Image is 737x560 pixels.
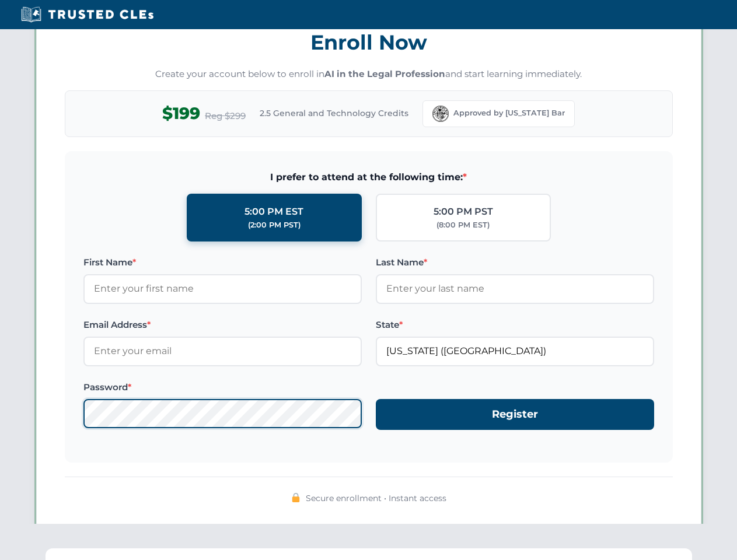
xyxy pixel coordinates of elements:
[65,68,673,81] p: Create your account below to enroll in and start learning immediately.
[83,170,654,185] span: I prefer to attend at the following time:
[83,380,362,394] label: Password
[18,6,157,23] img: Trusted CLEs
[83,337,362,366] input: Enter your email
[306,492,446,505] span: Secure enrollment • Instant access
[432,106,449,122] img: Florida Bar
[83,318,362,332] label: Email Address
[376,399,654,430] button: Register
[376,274,654,303] input: Enter your last name
[205,109,246,123] span: Reg $299
[434,204,493,219] div: 5:00 PM PST
[376,337,654,366] input: Florida (FL)
[376,318,654,332] label: State
[260,107,408,120] span: 2.5 General and Technology Credits
[162,100,200,127] span: $199
[65,24,673,61] h3: Enroll Now
[453,107,565,119] span: Approved by [US_STATE] Bar
[83,274,362,303] input: Enter your first name
[376,256,654,269] label: Last Name
[83,256,362,269] label: First Name
[324,68,445,79] strong: AI in the Legal Profession
[436,219,490,231] div: (8:00 PM EST)
[244,204,303,219] div: 5:00 PM EST
[248,219,301,231] div: (2:00 PM PST)
[291,493,301,502] img: 🔒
